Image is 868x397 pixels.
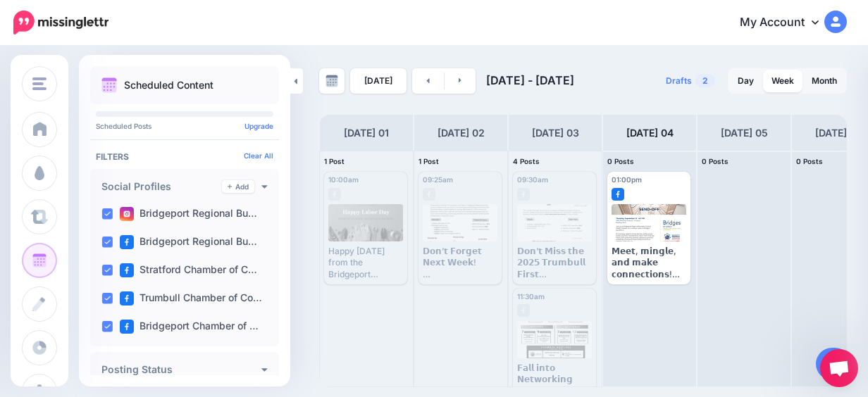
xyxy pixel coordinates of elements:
[532,125,579,141] h4: [DATE] 03
[96,122,273,130] p: Scheduled Posts
[120,263,257,277] label: Stratford Chamber of C…
[612,175,642,184] span: 01:00pm
[120,291,262,305] label: Trumbull Chamber of Co…
[124,80,213,90] p: Scheduled Content
[517,292,545,301] span: 11:30am
[344,125,389,141] h4: [DATE] 01
[702,157,728,165] span: 0 Posts
[120,207,134,221] img: instagram-square.png
[486,73,574,87] span: [DATE] - [DATE]
[626,125,674,141] h4: [DATE] 04
[120,207,257,221] label: Bridgeport Regional Bu…
[120,263,134,277] img: facebook-square.png
[657,68,724,94] a: Drafts2
[96,151,273,162] h4: Filters
[120,235,134,249] img: facebook-square.png
[517,188,530,201] img: facebook-grey-square.png
[101,182,222,191] h4: Social Profiles
[120,320,134,334] img: facebook-square.png
[815,125,862,141] h4: [DATE] 06
[721,125,768,141] h4: [DATE] 05
[418,157,439,165] span: 1 Post
[244,151,273,160] a: Clear All
[328,246,403,280] div: Happy [DATE] from the Bridgeport Regional Business Council! [DATE], we celebrate the dedication a...
[244,122,273,130] a: Upgrade
[763,70,802,92] a: Week
[328,188,341,201] img: facebook-grey-square.png
[513,157,540,165] span: 4 Posts
[324,157,345,165] span: 1 Post
[612,188,624,201] img: facebook-square.png
[328,175,359,184] span: 10:00am
[325,75,338,87] img: calendar-grey-darker.png
[222,180,254,193] a: Add
[423,188,435,201] img: facebook-grey-square.png
[120,320,259,334] label: Bridgeport Chamber of …
[438,125,485,141] h4: [DATE] 02
[350,68,407,94] a: [DATE]
[101,77,117,93] img: calendar.png
[517,246,592,280] div: 𝗗𝗼𝗻’𝘁 𝗠𝗶𝘀𝘀 𝘁𝗵𝗲 𝟮𝟬𝟮𝟱 𝗧𝗿𝘂𝗺𝗯𝘂𝗹𝗹 𝗙𝗶𝗿𝘀𝘁 𝗦𝗲𝗹𝗲𝗰𝘁𝗺𝗮𝗻'𝘀 𝗔𝗱𝗱𝗿𝗲𝘀𝘀! The 𝗧𝗿𝘂𝗺𝗯𝘂𝗹𝗹 𝗖𝗵𝗮𝗺𝗯𝗲𝗿 𝗼𝗳 𝗖𝗼𝗺𝗺𝗲𝗿𝗰𝗲, alongsi...
[120,291,134,305] img: facebook-square.png
[796,157,823,165] span: 0 Posts
[517,363,592,397] div: 𝗙𝗮𝗹𝗹 𝗶𝗻𝘁𝗼 𝗡𝗲𝘁𝘄𝗼𝗿𝗸𝗶𝗻𝗴 𝘄𝗶𝘁𝗵 𝗕𝗥𝗕𝗖! We're thrilled to unveil our 𝗿𝗲𝗳𝗿𝗲𝘀𝗵𝗲𝗱 𝗙𝗮𝗹𝗹 𝟮𝟬𝟮𝟱 𝗲𝘃𝗲𝗻𝘁𝘀 𝗰𝗮𝗹𝗲𝗻𝗱𝗮𝗿 ...
[729,70,762,92] a: Day
[32,77,46,90] img: menu.png
[423,246,497,280] div: 𝗗𝗼𝗻’𝘁 𝗙𝗼𝗿𝗴𝗲𝘁 𝗡𝗲𝘅𝘁 𝗪𝗲𝗲𝗸! The 𝗦𝘁𝗿𝗮𝘁𝗳𝗼𝗿𝗱 𝗖𝗵𝗮𝗺𝗯𝗲𝗿 𝗼𝗳 𝗖𝗼𝗺𝗺𝗲𝗿𝗰𝗲, affiliated with 𝘁𝗵𝗲 𝗕𝗿𝗶𝗱𝗴𝗲𝗽𝗼𝗿𝘁 𝗥𝗲𝗴𝗶𝗼𝗻𝗮...
[13,11,108,34] img: Missinglettr
[695,74,715,87] span: 2
[820,349,858,387] a: Open chat
[666,77,692,85] span: Drafts
[517,304,530,317] img: facebook-grey-square.png
[803,70,845,92] a: Month
[423,175,453,184] span: 09:25am
[101,365,261,374] h4: Posting Status
[517,175,548,184] span: 09:30am
[607,157,634,165] span: 0 Posts
[120,235,257,249] label: Bridgeport Regional Bu…
[726,6,847,40] a: My Account
[612,246,686,280] div: 𝗠𝗲𝗲𝘁, 𝗺𝗶𝗻𝗴𝗹𝗲, 𝗮𝗻𝗱 𝗺𝗮𝗸𝗲 𝗰𝗼𝗻𝗻𝗲𝗰𝘁𝗶𝗼𝗻𝘀! Our 𝗕𝗥𝗕𝗖 𝟱𝘁𝗵 𝗔𝗻𝗻𝘂𝗮𝗹 𝗦𝘂𝗺𝗺𝗲𝗿 𝗦𝗲𝗻𝗱-𝗢𝗳𝗳 at Bridges is the perfect...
